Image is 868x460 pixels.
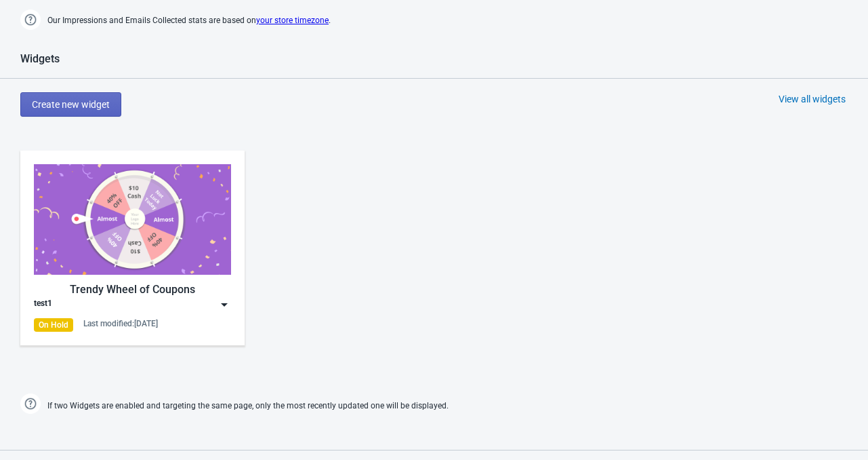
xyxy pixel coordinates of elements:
[20,9,41,30] img: help.png
[47,395,449,417] span: If two Widgets are enabled and targeting the same page, only the most recently updated one will b...
[20,394,41,414] img: help.png
[218,298,231,311] img: dropdown.png
[20,92,121,117] button: Create new widget
[779,92,846,106] div: View all widgets
[34,318,73,332] div: On Hold
[34,298,52,311] div: test1
[34,282,231,298] div: Trendy Wheel of Coupons
[83,318,158,329] div: Last modified: [DATE]
[47,9,331,32] span: Our Impressions and Emails Collected stats are based on .
[256,16,329,25] a: your store timezone
[34,164,231,275] img: trendy_game.png
[32,99,110,110] span: Create new widget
